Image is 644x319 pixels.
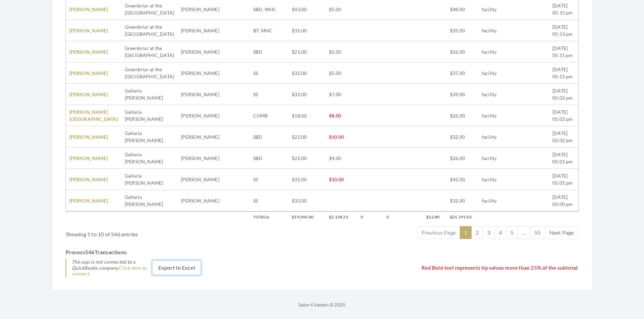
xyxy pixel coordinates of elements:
[478,62,515,84] td: facility
[326,84,357,105] td: $7.00
[85,249,95,255] span: 546
[447,211,478,223] th: $21,191.03
[326,211,357,223] th: $2,128.23
[478,20,515,41] td: facility
[66,248,128,256] span: Process Transactions:
[121,20,177,41] td: Greenbriar at the [GEOGRAPHIC_DATA]
[447,190,478,211] td: $32.00
[69,28,108,33] a: [PERSON_NAME]
[326,148,357,169] td: $4.00
[69,49,108,55] a: [PERSON_NAME]
[177,62,223,84] td: [PERSON_NAME]
[121,41,177,62] td: Greenbriar at the [GEOGRAPHIC_DATA]
[177,126,223,148] td: [PERSON_NAME]
[250,126,288,148] td: SBD
[69,70,108,76] a: [PERSON_NAME]
[478,84,515,105] td: facility
[326,169,357,190] td: $10.00
[69,6,108,12] a: [PERSON_NAME]
[250,148,288,169] td: SBD
[121,105,177,126] td: Galleria [PERSON_NAME]
[460,226,472,239] a: 1
[250,62,288,84] td: SS
[326,105,357,126] td: $8.00
[478,169,515,190] td: facility
[447,105,478,126] td: $26.00
[121,169,177,190] td: Galleria [PERSON_NAME]
[288,148,326,169] td: $22.00
[326,62,357,84] td: $5.00
[549,105,578,126] td: [DATE] 05:02 pm
[471,226,483,239] a: 2
[549,41,578,62] td: [DATE] 05:11 pm
[250,190,288,211] td: SS
[121,190,177,211] td: Galleria [PERSON_NAME]
[121,126,177,148] td: Galleria [PERSON_NAME]
[250,41,288,62] td: SBD
[177,84,223,105] td: [PERSON_NAME]
[326,41,357,62] td: $5.00
[177,41,223,62] td: [PERSON_NAME]
[66,225,280,238] div: Showing 1 to 10 of 546 entries
[478,190,515,211] td: facility
[69,177,108,182] a: [PERSON_NAME]
[549,169,578,190] td: [DATE] 05:01 pm
[177,148,223,169] td: [PERSON_NAME]
[545,226,578,239] a: Next Page
[152,260,201,275] button: Export to Excel
[72,265,146,277] a: Click here to connect.
[288,190,326,211] td: $32.00
[52,301,593,309] p: Salon 4 Seniors © 2025
[549,126,578,148] td: [DATE] 05:02 pm
[69,198,108,204] a: [PERSON_NAME]
[288,84,326,105] td: $32.00
[288,20,326,41] td: $35.00
[69,134,108,140] a: [PERSON_NAME]
[447,126,478,148] td: $32.00
[69,109,118,122] a: [PERSON_NAME][GEOGRAPHIC_DATA]
[549,20,578,41] td: [DATE] 05:13 pm
[357,211,383,223] th: 0
[69,155,108,161] a: [PERSON_NAME]
[383,211,423,223] th: 0
[69,91,108,97] a: [PERSON_NAME]
[549,84,578,105] td: [DATE] 05:02 pm
[447,148,478,169] td: $26.00
[478,126,515,148] td: facility
[177,190,223,211] td: [PERSON_NAME]
[447,62,478,84] td: $37.00
[478,41,515,62] td: facility
[423,211,447,223] th: $12.80
[177,105,223,126] td: [PERSON_NAME]
[447,20,478,41] td: $35.00
[250,169,288,190] td: SS
[478,105,515,126] td: facility
[250,105,288,126] td: COMB
[177,20,223,41] td: [PERSON_NAME]
[549,148,578,169] td: [DATE] 05:01 pm
[121,84,177,105] td: Galleria [PERSON_NAME]
[288,126,326,148] td: $22.00
[288,41,326,62] td: $21.00
[288,105,326,126] td: $18.00
[478,148,515,169] td: facility
[506,226,518,239] a: 5
[288,169,326,190] td: $32.00
[447,41,478,62] td: $26.00
[121,148,177,169] td: Galleria [PERSON_NAME]
[422,264,578,272] span: Red Bold text represents tip values more than 25% of the subtotal.
[177,169,223,190] td: [PERSON_NAME]
[250,84,288,105] td: SS
[530,226,545,239] a: 55
[250,20,288,41] td: BT, MHC
[326,126,357,148] td: $10.00
[549,190,578,211] td: [DATE] 05:00 pm
[253,214,269,219] strong: Totals:
[495,226,506,239] a: 4
[483,226,495,239] a: 3
[288,62,326,84] td: $32.00
[549,62,578,84] td: [DATE] 05:11 pm
[447,84,478,105] td: $39.00
[121,62,177,84] td: Greenbriar at the [GEOGRAPHIC_DATA]
[66,259,147,277] div: This app is not connected to a QuickBooks company.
